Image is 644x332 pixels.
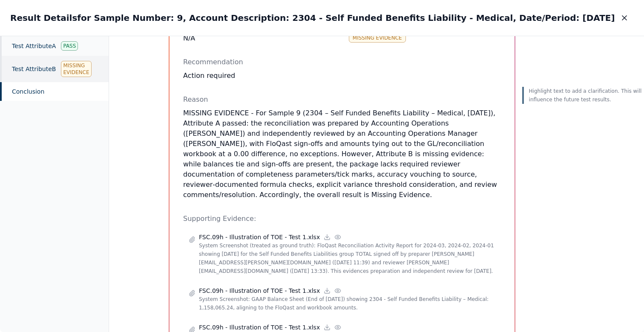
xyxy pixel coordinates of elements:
div: N/A [183,33,335,43]
div: Missing Evidence [349,33,406,43]
p: System Screenshot (treated as ground truth): FloQast Reconciliation Activity Report for 2024-03, ... [199,241,495,275]
p: FSC.09h - Illustration of TOE - Test 1.xlsx [199,323,320,332]
h2: Result Details for Sample Number: 9, Account Description: 2304 - Self Funded Benefits Liability -... [10,12,615,24]
p: FSC.09h - Illustration of TOE - Test 1.xlsx [199,233,320,241]
a: Download file [323,233,331,241]
div: Missing Evidence [61,61,91,77]
div: Pass [61,41,78,51]
p: Reason [183,94,501,105]
a: Download file [323,287,331,295]
a: Download file [323,323,331,331]
p: System Screenshot: GAAP Balance Sheet (End of [DATE]) showing 2304 - Self Funded Benefits Liabili... [199,295,495,312]
p: FSC.09h - Illustration of TOE - Test 1.xlsx [199,286,320,295]
div: Action required [183,71,501,81]
p: Recommendation [183,57,501,67]
p: MISSING EVIDENCE - For Sample 9 (2304 – Self Funded Benefits Liability – Medical, [DATE]), Attrib... [183,108,501,200]
p: Supporting Evidence: [183,214,501,224]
